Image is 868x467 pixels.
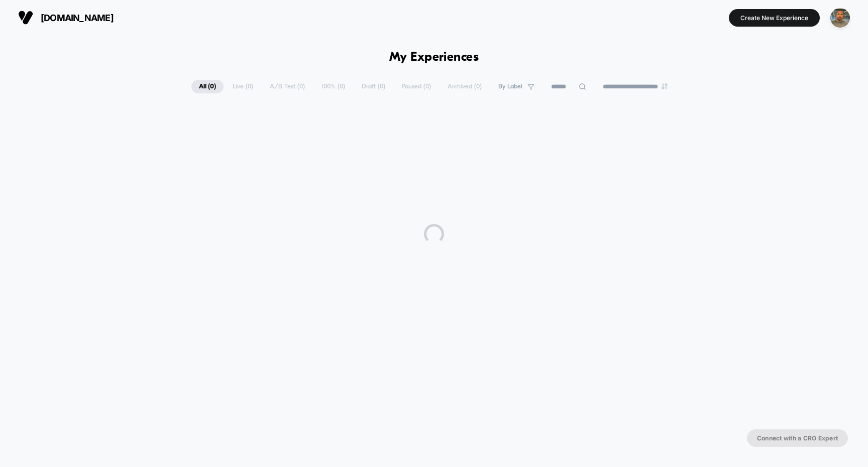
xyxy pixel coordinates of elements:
[191,80,224,93] span: All ( 0 )
[41,13,114,23] span: [DOMAIN_NAME]
[15,10,117,26] button: [DOMAIN_NAME]
[18,10,33,25] img: Visually logo
[729,9,820,27] button: Create New Experience
[747,429,848,447] button: Connect with a CRO Expert
[830,8,850,28] img: ppic
[498,83,522,90] span: By Label
[389,50,479,65] h1: My Experiences
[827,8,853,28] button: ppic
[662,83,668,89] img: end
